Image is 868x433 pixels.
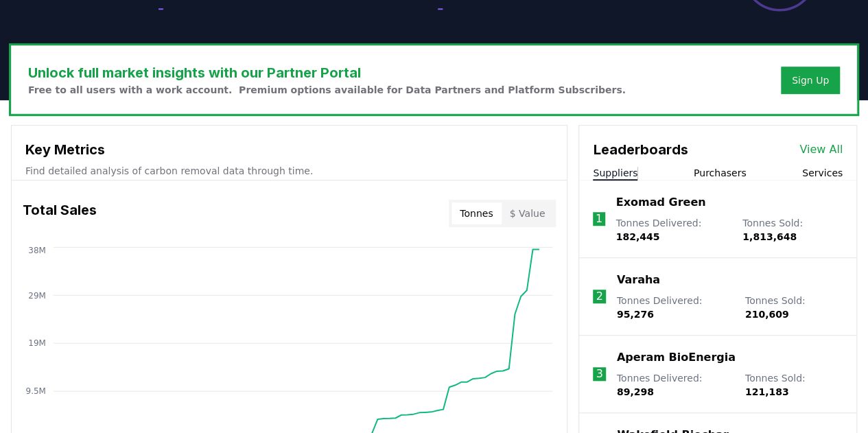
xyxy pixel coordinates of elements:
[617,294,731,321] p: Tonnes Delivered :
[617,272,660,288] a: Varaha
[799,141,843,158] a: View All
[616,194,706,211] a: Exomad Green
[781,67,840,94] button: Sign Up
[745,294,843,321] p: Tonnes Sold :
[593,139,688,160] h3: Leaderboards
[596,288,602,305] p: 2
[745,371,843,399] p: Tonnes Sold :
[26,386,46,396] tspan: 9.5M
[745,386,789,397] span: 121,183
[25,164,553,178] p: Find detailed analysis of carbon removal data through time.
[596,211,602,227] p: 1
[502,202,554,224] button: $ Value
[616,231,660,242] span: 182,445
[617,349,736,366] a: Aperam BioEnergia
[593,166,637,180] button: Suppliers
[802,166,843,180] button: Services
[28,245,46,255] tspan: 38M
[742,231,797,242] span: 1,813,648
[25,139,553,160] h3: Key Metrics
[28,83,626,97] p: Free to all users with a work account. Premium options available for Data Partners and Platform S...
[616,216,729,244] p: Tonnes Delivered :
[28,62,626,83] h3: Unlock full market insights with our Partner Portal
[451,202,501,224] button: Tonnes
[742,216,843,244] p: Tonnes Sold :
[23,200,97,227] h3: Total Sales
[694,166,747,180] button: Purchasers
[617,386,654,397] span: 89,298
[28,290,46,300] tspan: 29M
[596,366,602,382] p: 3
[792,73,829,87] a: Sign Up
[745,309,789,320] span: 210,609
[617,371,731,399] p: Tonnes Delivered :
[28,338,46,348] tspan: 19M
[617,309,654,320] span: 95,276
